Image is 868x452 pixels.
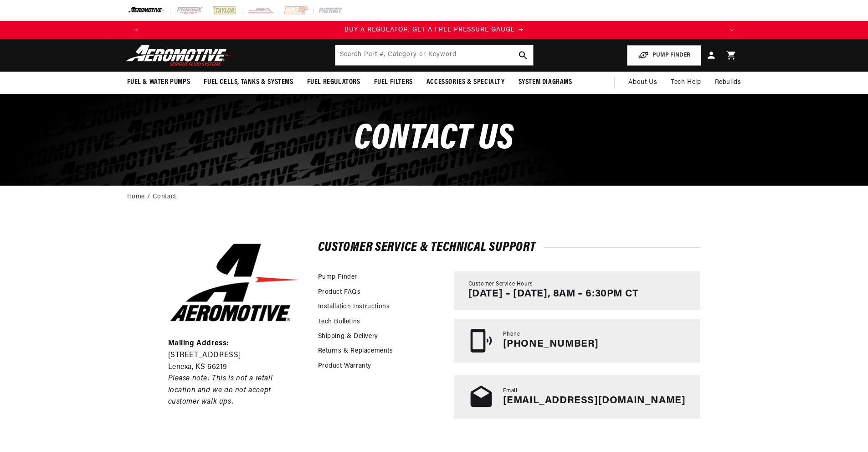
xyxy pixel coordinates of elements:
a: BUY A REGULATOR, GET A FREE PRESSURE GAUGE [145,25,723,35]
span: Customer Service Hours [468,281,533,288]
div: Announcement [145,25,723,35]
a: About Us [621,72,664,94]
span: Rebuilds [715,78,741,88]
span: Tech Help [671,78,701,88]
p: [PHONE_NUMBER] [503,338,599,350]
span: Fuel Cells, Tanks & Systems [204,78,293,87]
slideshow-component: Translation missing: en.sections.announcements.announcement_bar [104,21,764,39]
a: Product Warranty [318,361,372,371]
span: CONTACt us [354,121,514,157]
p: Lenexa, KS 66219 [168,362,301,374]
strong: Mailing Address: [168,340,230,347]
span: BUY A REGULATOR, GET A FREE PRESSURE GAUGE [344,26,515,33]
span: Fuel & Water Pumps [127,78,190,87]
span: Fuel Regulators [307,78,360,87]
nav: breadcrumbs [127,192,741,202]
h2: Customer Service & Technical Support [318,242,700,253]
summary: Accessories & Specialty [420,72,512,93]
span: Accessories & Specialty [426,78,505,87]
span: System Diagrams [519,78,572,87]
a: [EMAIL_ADDRESS][DOMAIN_NAME] [503,395,686,406]
input: Search by Part Number, Category or Keyword [335,45,533,65]
button: search button [513,45,533,65]
a: Phone [PHONE_NUMBER] [454,319,700,363]
a: Shipping & Delivery [318,332,378,342]
p: [STREET_ADDRESS] [168,350,301,362]
summary: Fuel Filters [367,72,420,93]
a: Contact [153,192,176,202]
span: Phone [503,331,520,338]
a: Home [127,192,145,202]
button: PUMP FINDER [627,45,701,66]
span: Email [503,387,518,395]
a: Returns & Replacements [318,346,393,356]
summary: Fuel Cells, Tanks & Systems [197,72,300,93]
button: Translation missing: en.sections.announcements.next_announcement [723,21,741,39]
a: Product FAQs [318,287,361,297]
button: Translation missing: en.sections.announcements.previous_announcement [127,21,145,39]
span: About Us [628,79,657,86]
summary: Rebuilds [708,72,748,94]
a: Pump Finder [318,272,358,282]
img: Aeromotive [123,45,237,66]
a: Tech Bulletins [318,317,360,327]
p: [DATE] – [DATE], 8AM – 6:30PM CT [468,288,639,300]
summary: System Diagrams [512,72,579,93]
span: Fuel Filters [374,78,413,87]
summary: Fuel Regulators [300,72,367,93]
summary: Tech Help [664,72,708,94]
div: 1 of 4 [145,25,723,35]
a: Installation Instructions [318,302,390,312]
em: Please note: This is not a retail location and we do not accept customer walk ups. [168,375,273,405]
summary: Fuel & Water Pumps [120,72,197,93]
